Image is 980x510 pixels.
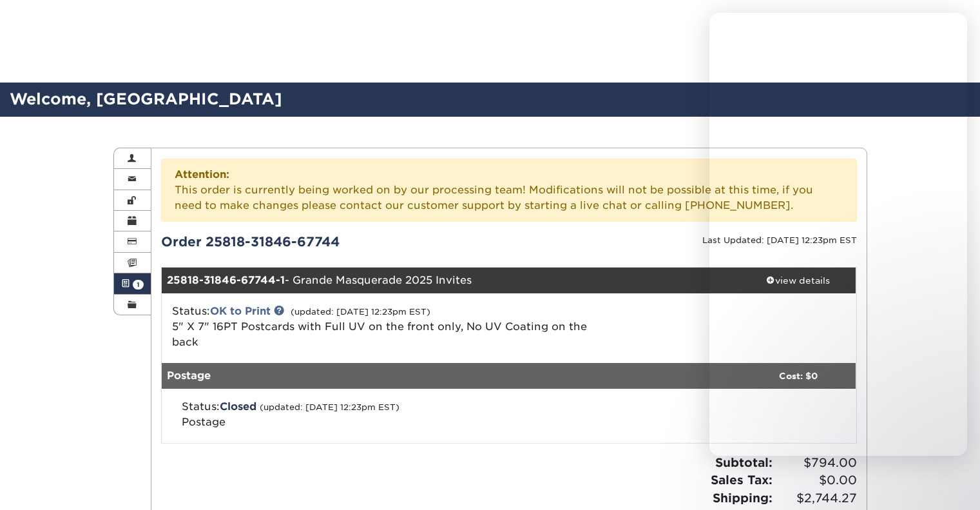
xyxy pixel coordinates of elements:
div: Status: [172,399,621,430]
small: Last Updated: [DATE] 12:23pm EST [702,235,857,245]
strong: Subtotal: [715,455,773,469]
strong: Sales Tax: [711,473,773,487]
iframe: Google Customer Reviews [3,471,110,505]
a: 1 [114,273,151,294]
div: This order is currently being worked on by our processing team! Modifications will not be possibl... [161,159,857,222]
span: $794.00 [776,454,857,472]
strong: 25818-31846-67744-1 [167,274,285,286]
span: $0.00 [776,471,857,489]
strong: Postage [167,369,211,382]
small: (updated: [DATE] 12:23pm EST) [291,307,430,317]
a: OK to Print [210,305,271,317]
div: - Grande Masquerade 2025 Invites [162,268,740,293]
span: Postage [182,416,226,428]
span: $2,744.27 [776,489,857,507]
iframe: Intercom live chat [936,466,967,497]
strong: Attention: [175,168,229,181]
div: Order 25818-31846-67744 [151,232,509,251]
span: 1 [133,280,144,289]
a: 5" X 7" 16PT Postcards with Full UV on the front only, No UV Coating on the back [172,320,587,348]
iframe: Intercom live chat [709,13,967,456]
strong: Shipping: [713,491,773,505]
span: Closed [220,400,256,413]
small: (updated: [DATE] 12:23pm EST) [260,402,399,412]
div: Status: [162,304,624,350]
